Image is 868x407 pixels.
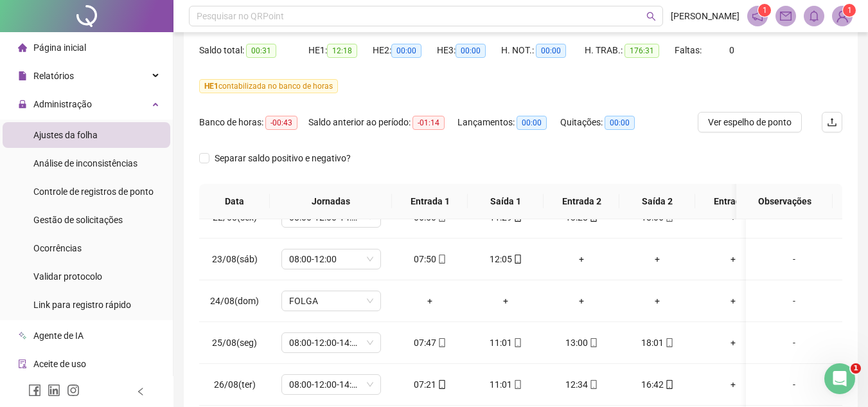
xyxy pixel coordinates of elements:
span: 00:00 [605,116,635,130]
img: 75567 [833,6,852,26]
span: audit [18,359,27,368]
span: notification [752,10,763,22]
span: HE 1 [204,82,218,91]
span: 00:00 [456,44,486,58]
div: 11:01 [478,336,533,350]
div: + [478,294,533,308]
span: 1 [763,6,767,15]
div: 07:47 [402,336,457,350]
div: HE 1: [308,43,373,58]
span: Relatórios [33,71,74,81]
span: mobile [436,255,447,264]
span: mobile [664,380,674,389]
span: mobile [512,338,522,347]
span: Administração [33,99,92,109]
span: Faltas: [675,45,704,55]
th: Data [199,184,270,219]
button: Ver espelho de ponto [698,112,802,132]
div: 16:42 [630,377,685,392]
div: HE 3: [437,43,501,58]
span: 08:00-12:00-14:00-18:00 [289,333,373,352]
span: contabilizada no banco de horas [199,79,338,93]
span: FOLGA [289,291,373,311]
div: Banco de horas: [199,115,308,130]
span: Página inicial [33,42,86,53]
span: 08:00-12:00 [289,249,373,269]
span: 0 [729,45,734,55]
span: Validar protocolo [33,271,102,282]
span: Gestão de solicitações [33,215,123,225]
span: 23/08(sáb) [212,254,258,264]
span: 24/08(dom) [210,296,259,306]
span: 00:00 [536,44,566,58]
div: 18:01 [630,336,685,350]
span: -00:43 [265,116,297,130]
span: Controle de registros de ponto [33,186,154,197]
span: bell [808,10,820,22]
th: Observações [736,184,833,219]
div: + [705,252,761,266]
div: Lançamentos: [457,115,560,130]
span: 1 [847,6,852,15]
div: 11:01 [478,377,533,392]
div: HE 2: [373,43,437,58]
span: mobile [588,380,598,389]
span: Agente de IA [33,330,84,341]
span: Ocorrências [33,243,82,253]
th: Entrada 1 [392,184,468,219]
div: + [630,294,685,308]
span: mobile [436,380,447,389]
span: mail [780,10,792,22]
span: Aceite de uso [33,359,86,369]
iframe: Intercom live chat [824,363,855,394]
div: - [756,377,832,392]
span: Ajustes da folha [33,130,98,140]
span: left [136,387,145,396]
span: facebook [28,384,41,397]
th: Saída 2 [619,184,695,219]
span: search [646,12,656,21]
span: upload [827,117,837,127]
span: [PERSON_NAME] [671,9,740,23]
div: - [756,294,832,308]
div: 07:50 [402,252,457,266]
span: 1 [851,363,861,374]
span: 26/08(ter) [214,379,256,390]
div: + [705,377,761,392]
span: 00:31 [246,44,276,58]
th: Entrada 3 [695,184,771,219]
div: + [705,336,761,350]
sup: 1 [758,4,771,17]
span: 25/08(seg) [212,338,257,348]
span: 00:00 [517,116,547,130]
span: home [18,43,27,52]
th: Entrada 2 [544,184,619,219]
div: - [756,252,832,266]
span: Observações [747,194,822,208]
div: 13:00 [554,336,609,350]
span: 00:00 [391,44,421,58]
span: 08:00-12:00-14:00-18:00 [289,375,373,394]
div: Quitações: [560,115,650,130]
span: -01:14 [412,116,445,130]
div: Saldo total: [199,43,308,58]
div: + [554,252,609,266]
span: linkedin [48,384,60,397]
span: lock [18,100,27,109]
div: H. NOT.: [501,43,585,58]
span: mobile [588,338,598,347]
span: Separar saldo positivo e negativo? [209,151,356,165]
span: mobile [436,338,447,347]
div: + [705,294,761,308]
div: 12:05 [478,252,533,266]
span: mobile [512,255,522,264]
sup: Atualize o seu contato no menu Meus Dados [843,4,856,17]
div: + [554,294,609,308]
span: Ver espelho de ponto [708,115,792,129]
div: + [630,252,685,266]
div: H. TRAB.: [585,43,675,58]
th: Saída 1 [468,184,544,219]
span: 12:18 [327,44,357,58]
div: + [402,294,457,308]
div: Saldo anterior ao período: [308,115,457,130]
